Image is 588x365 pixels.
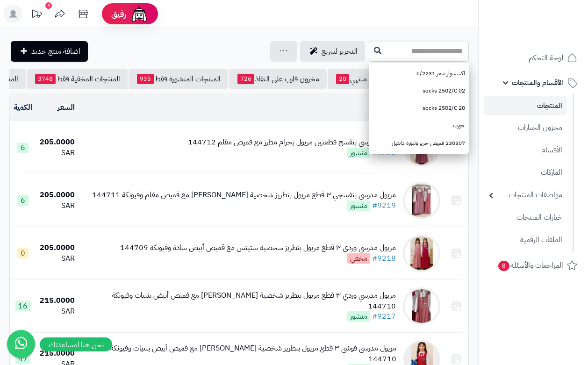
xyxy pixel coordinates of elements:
[15,301,30,311] span: 16
[40,137,75,148] div: 205.0000
[369,65,469,82] a: اكسسوار شعر 2231/d
[403,235,440,272] img: مريول مدرسي وردي ٣ قطع مريول بتطريز شخصية ستيتش مع قميص أبيض سادة وفيونكة 144709
[484,140,567,160] a: الأقسام
[40,306,75,317] div: SAR
[347,311,370,322] span: منشور
[25,5,48,26] a: تحديثات المنصة
[372,311,396,322] a: #9217
[347,253,370,264] span: مخفي
[328,69,396,89] a: مخزون منتهي20
[17,248,29,258] span: 0
[498,261,510,272] span: 8
[484,118,567,138] a: مخزون الخيارات
[237,74,254,84] span: 726
[300,41,365,62] a: التحرير لسريع
[40,190,75,200] div: 205.0000
[369,100,469,117] a: socks 2502/C 20
[40,295,75,306] div: 215.0000
[497,259,563,272] span: المراجعات والأسئلة
[484,47,582,69] a: لوحة التحكم
[529,51,563,64] span: لوحة التحكم
[31,46,80,57] span: اضافة منتج جديد
[229,69,327,89] a: مخزون قارب على النفاذ726
[484,185,567,205] a: مواصفات المنتجات
[484,163,567,183] a: الماركات
[57,102,75,113] a: السعر
[17,143,29,153] span: 6
[14,102,32,113] a: الكمية
[27,69,128,89] a: المنتجات المخفية فقط3748
[82,290,396,312] div: مريول مدرسي وردي ٣ قطع مريول بتطريز شخصية [PERSON_NAME] مع قميص أبيض بثنيات وفيونكة 144710
[137,74,154,84] span: 935
[40,200,75,211] div: SAR
[40,348,75,359] div: 215.0000
[369,135,469,152] a: 230307 قميص حرير وتنورة دانتيل
[92,190,396,200] div: مريول مدرسي بنفسجي ٣ قطع مريول بتطريز شخصية [PERSON_NAME] مع قميص مقلم وفيونكة 144711
[347,148,370,158] span: منشور
[403,182,440,219] img: مريول مدرسي بنفسجي ٣ قطع مريول بتطريز شخصية ستيتش مع قميص مقلم وفيونكة 144711
[111,8,126,20] span: رفيق
[484,208,567,228] a: خيارات المنتجات
[369,82,469,100] a: socks 2502/C 02
[129,69,228,89] a: المنتجات المنشورة فقط935
[35,74,56,84] span: 3748
[188,137,396,148] div: مريول مدرسي بنفسج قطعتين مريول بحزام مطرز مع قميص مقلم 144712
[336,74,349,84] span: 20
[484,230,567,250] a: الملفات الرقمية
[403,287,440,325] img: مريول مدرسي وردي ٣ قطع مريول بتطريز شخصية ستيتش مع قميص أبيض بثنيات وفيونكة 144710
[322,46,358,57] span: التحرير لسريع
[11,41,88,62] a: اضافة منتج جديد
[120,243,396,253] div: مريول مدرسي وردي ٣ قطع مريول بتطريز شخصية ستيتش مع قميص أبيض سادة وفيونكة 144709
[82,343,396,365] div: مريول مدرسي فوشي ٣ قطع مريول بتطريز شخصية [PERSON_NAME] مع قميص أبيض بثنيات وفيونكة 144710
[40,243,75,253] div: 205.0000
[372,253,396,264] a: #9218
[524,21,579,41] img: logo-2.png
[484,96,567,115] a: المنتجات
[17,195,29,206] span: 6
[45,2,52,9] div: 1
[369,117,469,134] a: جورب
[484,254,582,277] a: المراجعات والأسئلة8
[347,200,370,211] span: منشور
[130,5,149,23] img: ai-face.png
[40,148,75,158] div: SAR
[512,76,563,89] span: الأقسام والمنتجات
[40,253,75,264] div: SAR
[372,200,396,211] a: #9219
